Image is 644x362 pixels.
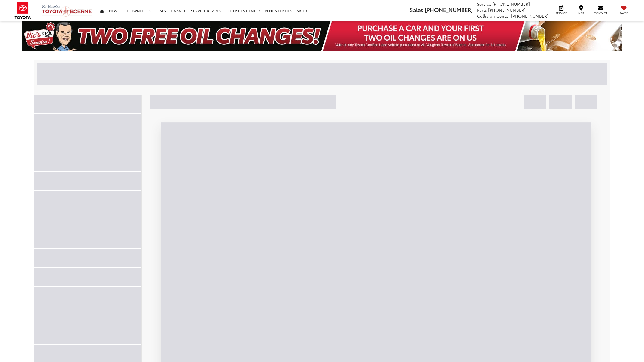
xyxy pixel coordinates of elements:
span: Sales [410,6,423,14]
span: Contact [594,11,607,15]
span: [PHONE_NUMBER] [488,7,526,13]
span: Saved [617,11,630,15]
span: [PHONE_NUMBER] [492,1,530,7]
span: Parts [477,7,487,13]
img: Vic Vaughan Toyota of Boerne [41,5,93,17]
span: Collision Center [477,13,510,19]
span: Map [574,11,588,15]
span: [PHONE_NUMBER] [425,6,473,14]
img: Two Free Oil Change Vic Vaughan Toyota of Boerne Boerne TX [22,21,622,51]
span: Service [477,1,491,7]
span: [PHONE_NUMBER] [511,13,548,19]
span: Service [554,11,568,15]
